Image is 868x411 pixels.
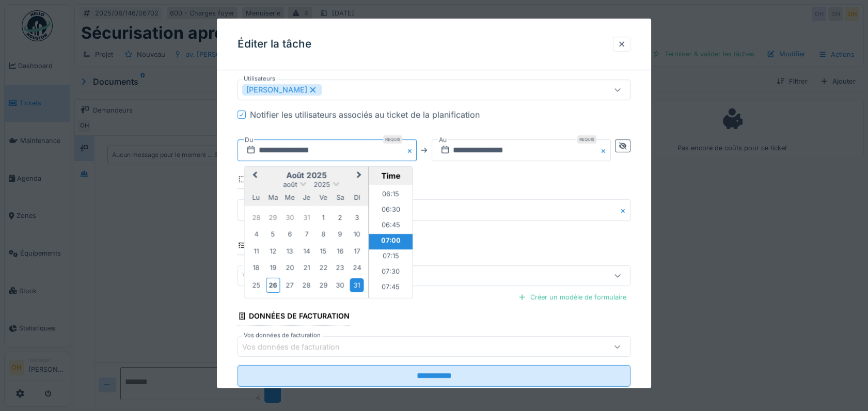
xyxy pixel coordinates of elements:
div: Choose lundi 4 août 2025 [249,227,263,241]
div: Choose samedi 9 août 2025 [333,227,347,241]
h2: août 2025 [245,171,369,180]
label: Modèles de formulaires [242,260,312,269]
div: Choose vendredi 22 août 2025 [317,261,330,275]
div: Choose lundi 25 août 2025 [249,278,263,292]
div: Requis [577,135,596,144]
div: Choose samedi 16 août 2025 [333,244,347,258]
li: 07:30 [369,265,413,280]
div: Choose vendredi 29 août 2025 [317,278,330,292]
button: Previous Month [246,168,262,184]
h3: Éditer la tâche [238,38,311,51]
div: Choose samedi 2 août 2025 [333,210,347,224]
label: Du [244,134,254,146]
li: 06:45 [369,218,413,234]
span: 2025 [313,181,330,188]
span: août [283,181,297,188]
div: Choose mardi 29 juillet 2025 [266,210,280,224]
div: Requis [383,135,402,144]
div: Choose vendredi 15 août 2025 [317,244,330,258]
div: vendredi [317,190,330,204]
div: lundi [249,190,263,204]
div: Notifier les utilisateurs associés au ticket de la planification [250,108,480,121]
div: Choose mercredi 27 août 2025 [283,278,297,292]
li: 07:15 [369,249,413,265]
div: Choose mercredi 20 août 2025 [283,261,297,275]
div: Choose mercredi 6 août 2025 [283,227,297,241]
div: Créer un modèle de formulaire [514,290,630,304]
div: Choose mardi 12 août 2025 [266,244,280,258]
div: jeudi [299,190,313,204]
div: Vos formulaires [242,270,311,281]
div: Choose dimanche 3 août 2025 [350,210,364,224]
label: Vos données de facturation [242,331,323,340]
div: Choose jeudi 14 août 2025 [299,244,313,258]
div: Choose jeudi 7 août 2025 [299,227,313,241]
div: dimanche [350,190,364,204]
label: Utilisateurs [242,74,277,83]
li: 06:30 [369,203,413,218]
div: mercredi [283,190,297,204]
div: Date de fin prévue de la tâche [238,171,374,189]
li: 06:15 [369,187,413,203]
div: Choose mercredi 13 août 2025 [283,244,297,258]
div: Choose dimanche 24 août 2025 [350,261,364,275]
div: Vos données de facturation [242,341,354,352]
button: Next Month [352,168,369,184]
div: Choose mercredi 30 juillet 2025 [283,210,297,224]
div: samedi [333,190,347,204]
div: Choose lundi 28 juillet 2025 [249,210,263,224]
div: Choose vendredi 8 août 2025 [317,227,330,241]
div: Choose mardi 26 août 2025 [266,277,280,292]
li: 08:00 [369,296,413,311]
div: Choose samedi 23 août 2025 [333,261,347,275]
div: Formulaires [238,238,301,255]
label: Au [438,134,448,146]
div: Choose mardi 5 août 2025 [266,227,280,241]
div: [PERSON_NAME] [242,84,322,96]
div: Choose mardi 19 août 2025 [266,261,280,275]
div: Month août, 2025 [248,209,365,294]
div: Choose dimanche 10 août 2025 [350,227,364,241]
div: mardi [266,190,280,204]
div: Données de facturation [238,308,350,326]
div: Time [372,171,410,181]
button: Close [599,139,611,161]
div: Choose vendredi 1 août 2025 [317,210,330,224]
div: Choose jeudi 31 juillet 2025 [299,210,313,224]
div: Choose dimanche 17 août 2025 [350,244,364,258]
div: Choose lundi 11 août 2025 [249,244,263,258]
div: Choose dimanche 31 août 2025 [350,278,364,292]
div: Choose samedi 30 août 2025 [333,278,347,292]
button: Close [619,199,630,221]
div: Choose jeudi 28 août 2025 [299,278,313,292]
li: 07:00 [369,234,413,249]
button: Close [405,139,417,161]
div: Choose jeudi 21 août 2025 [299,261,313,275]
li: 07:45 [369,280,413,296]
ul: Time [369,185,413,298]
div: Choose lundi 18 août 2025 [249,261,263,275]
